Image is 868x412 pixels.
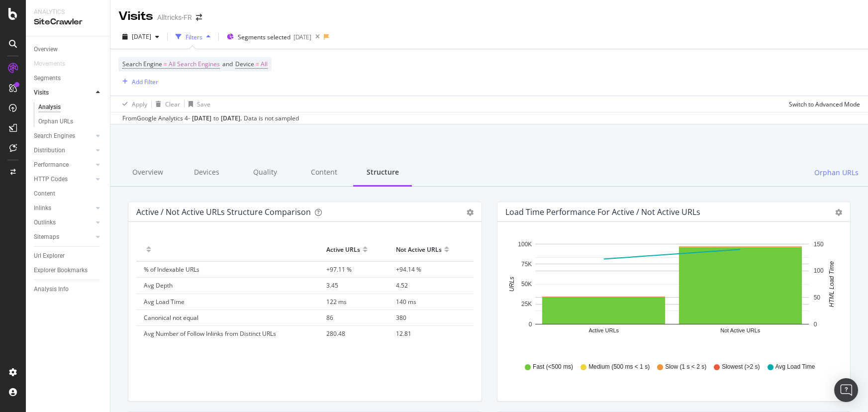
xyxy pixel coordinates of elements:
[813,241,823,248] text: 150
[157,12,192,22] div: Alltricks-FR
[34,265,103,276] a: Explorer Bookmarks
[118,96,147,112] button: Apply
[34,59,65,69] div: Movements
[813,294,820,301] text: 50
[789,100,860,108] div: Switch to Advanced Mode
[326,298,347,306] span: 122 ms
[38,116,103,127] a: Orphan URLs
[521,301,531,308] text: 25K
[256,60,259,68] span: =
[34,232,59,242] div: Sitemaps
[34,44,58,55] div: Overview
[34,174,93,185] a: HTTP Codes
[396,329,411,338] span: 12.81
[34,203,51,213] div: Inlinks
[144,265,199,274] span: % of Indexable URLs
[34,16,102,28] div: SiteCrawler
[34,160,69,170] div: Performance
[34,131,93,141] a: Search Engines
[34,251,65,261] div: Url Explorer
[132,32,151,41] span: 2023 Sep. 30th
[813,268,823,275] text: 100
[34,73,61,84] div: Segments
[293,33,311,41] div: [DATE]
[396,241,442,257] div: Not Active URLs
[814,168,859,178] span: Orphan URLs
[38,102,61,112] div: Analysis
[505,238,839,353] svg: A chart.
[834,378,858,402] div: Open Intercom Messenger
[34,131,75,141] div: Search Engines
[34,232,93,242] a: Sitemaps
[197,100,210,108] div: Save
[192,114,211,123] div: [DATE]
[34,73,103,84] a: Segments
[34,284,103,295] a: Analysis Info
[132,78,158,86] div: Add Filter
[165,100,180,108] div: Clear
[521,261,531,268] text: 75K
[38,102,103,112] a: Analysis
[34,44,103,55] a: Overview
[221,114,242,123] div: [DATE] .
[261,57,268,71] span: All
[136,207,311,217] div: Active / Not Active URLs Structure Comparison
[38,116,73,127] div: Orphan URLs
[118,29,163,45] button: [DATE]
[34,217,56,228] div: Outlinks
[144,298,185,306] span: Avg Load Time
[118,159,177,187] div: Overview
[196,14,202,21] div: arrow-right-arrow-left
[785,96,860,112] button: Switch to Advanced Mode
[34,189,55,199] div: Content
[396,281,408,290] span: 4.52
[34,265,88,276] div: Explorer Bookmarks
[152,96,180,112] button: Clear
[122,60,162,68] span: Search Engine
[144,329,276,338] span: Avg Number of Follow Inlinks from Distinct URLs
[34,189,103,199] a: Content
[294,159,353,187] div: Content
[588,363,650,371] span: Medium (500 ms < 1 s)
[521,281,531,288] text: 50K
[665,363,706,371] span: Slow (1 s < 2 s)
[518,241,532,248] text: 100K
[172,29,214,45] button: Filters
[396,298,416,306] span: 140 ms
[396,265,421,274] span: +94.14 %
[34,174,68,185] div: HTTP Codes
[505,207,700,217] div: Load Time Performance for Active / Not Active URLs
[588,328,619,334] text: Active URLs
[238,33,290,41] span: Segments selected
[326,313,333,322] span: 86
[326,329,345,338] span: 280.48
[835,209,842,216] div: gear
[144,313,198,322] span: Canonical not equal
[353,159,412,187] div: Structure
[34,88,49,98] div: Visits
[326,241,360,257] div: Active URLs
[326,265,352,274] span: +97.11 %
[326,281,338,290] span: 3.45
[528,321,532,328] text: 0
[186,33,202,41] div: Filters
[132,100,147,108] div: Apply
[396,313,406,322] span: 380
[34,59,75,69] a: Movements
[164,60,167,68] span: =
[118,8,153,25] div: Visits
[34,251,103,261] a: Url Explorer
[533,363,573,371] span: Fast (<500 ms)
[34,145,93,156] a: Distribution
[185,96,210,112] button: Save
[34,284,69,295] div: Analysis Info
[467,209,474,216] div: gear
[122,114,299,123] div: From Google Analytics 4 - to Data is not sampled
[775,363,815,371] span: Avg Load Time
[722,363,760,371] span: Slowest (>2 s)
[828,261,835,308] text: HTML Load Time
[34,8,102,16] div: Analytics
[235,60,254,68] span: Device
[813,321,817,328] text: 0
